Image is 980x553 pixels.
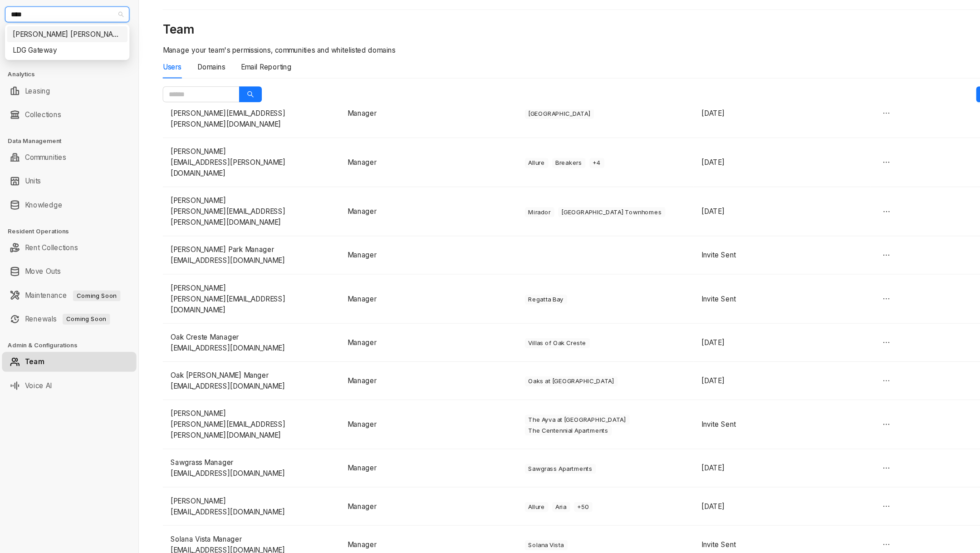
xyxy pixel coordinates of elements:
[23,370,47,388] a: Voice AI
[226,109,232,115] span: search
[23,265,55,283] a: Move Outs
[7,338,127,346] h3: Admin & Configurations
[480,295,519,304] span: Regatta Bay
[807,520,814,528] span: ellipsis
[156,249,304,259] div: [PERSON_NAME] Park Manager
[642,254,789,264] div: Invite Sent
[642,369,789,379] div: [DATE]
[156,204,304,214] div: [PERSON_NAME]
[311,437,473,472] td: Manager
[2,265,125,283] li: Move Outs
[642,484,789,494] div: [DATE]
[12,52,111,62] div: [PERSON_NAME] [PERSON_NAME]
[156,524,304,534] div: [EMAIL_ADDRESS][DOMAIN_NAME]
[156,479,304,489] div: [PERSON_NAME]
[156,399,304,409] div: [PERSON_NAME]
[171,11,193,22] h5: Team
[807,171,814,178] span: ellipsis
[23,122,56,140] a: Collections
[539,170,553,179] span: + 4
[2,348,125,366] li: Team
[480,370,565,379] span: Oaks at [GEOGRAPHIC_DATA]
[642,409,789,419] div: Invite Sent
[149,82,166,92] div: Users
[9,7,16,20] img: logo
[2,122,125,140] li: Collections
[2,287,125,305] li: Maintenance
[2,100,125,118] li: Leasing
[7,151,127,159] h3: Data Management
[162,12,171,21] img: Users
[23,100,46,118] a: Leasing
[181,82,206,92] div: Domains
[480,520,519,529] span: Solana Vista
[642,214,789,224] div: [DATE]
[156,124,304,144] div: [PERSON_NAME][EMAIL_ADDRESS][PERSON_NAME][DOMAIN_NAME]
[480,450,545,459] span: Sawgrass Apartments
[807,296,814,303] span: ellipsis
[156,364,304,374] div: Oak [PERSON_NAME] Manger
[23,309,101,327] a: RenewalsComing Soon
[2,243,125,262] li: Rent Collections
[67,291,110,301] span: Coming Soon
[149,46,958,60] h3: Team
[900,109,906,115] span: plus
[480,125,543,134] span: [GEOGRAPHIC_DATA]
[156,329,304,339] div: Oak Creste Manager
[505,170,535,179] span: Breakers
[156,294,304,314] div: [PERSON_NAME][EMAIL_ADDRESS][DOMAIN_NAME]
[156,514,304,524] div: Solana Vista Manager
[6,50,117,64] div: Gates Hudson
[2,61,125,79] li: Leads
[642,519,789,529] div: Invite Sent
[525,485,542,494] span: + 50
[149,68,362,75] span: Manage your team's permissions, communities and whitelisted domains
[2,204,125,222] li: Knowledge
[311,357,473,392] td: Manager
[7,90,127,98] h3: Analytics
[807,256,814,263] span: ellipsis
[947,13,955,20] span: setting
[156,284,304,294] div: [PERSON_NAME]
[156,489,304,499] div: [EMAIL_ADDRESS][DOMAIN_NAME]
[480,485,501,494] span: Allure
[311,472,473,507] td: Manager
[7,233,127,242] h3: Resident Operations
[311,242,473,277] td: Manager
[480,215,507,224] span: Mirador
[220,82,267,92] div: Email Reporting
[642,294,789,304] div: Invite Sent
[807,126,814,133] span: ellipsis
[807,370,814,378] span: ellipsis
[642,124,789,134] div: [DATE]
[156,444,304,454] div: Sawgrass Manager
[480,335,539,344] span: Villas of Oak Creste
[910,107,942,117] span: Invite User
[807,450,814,458] span: ellipsis
[642,334,789,344] div: [DATE]
[311,392,473,437] td: Manager
[311,277,473,322] td: Manager
[6,64,117,79] div: LDG Gateway
[2,161,125,179] li: Communities
[2,183,125,201] li: Units
[807,485,814,493] span: ellipsis
[156,259,304,269] div: [EMAIL_ADDRESS][DOMAIN_NAME]
[156,159,304,169] div: [PERSON_NAME]
[23,161,60,179] a: Communities
[311,152,473,197] td: Manager
[311,507,473,542] td: Manager
[23,348,40,366] a: Team
[807,216,814,223] span: ellipsis
[23,183,37,201] a: Units
[12,67,111,77] div: LDG Gateway
[642,449,789,459] div: [DATE]
[480,415,559,424] span: The Centennial Apartments
[23,204,57,222] a: Knowledge
[57,313,101,323] span: Coming Soon
[2,309,125,327] li: Renewals
[311,107,473,152] td: Manager
[23,243,71,262] a: Rent Collections
[156,454,304,464] div: [EMAIL_ADDRESS][DOMAIN_NAME]
[156,339,304,349] div: [EMAIL_ADDRESS][DOMAIN_NAME]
